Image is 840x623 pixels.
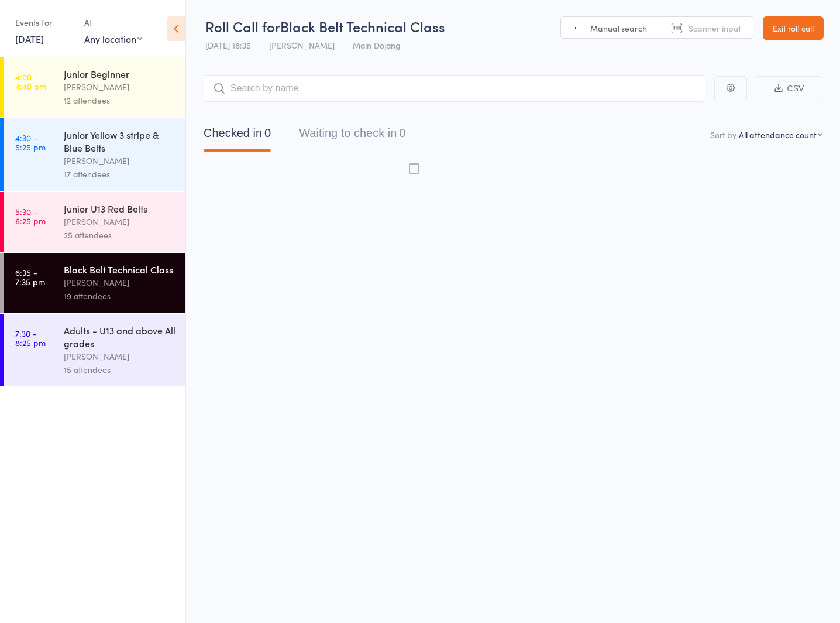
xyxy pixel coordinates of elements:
span: [DATE] 18:35 [205,39,251,51]
span: Roll Call for [205,16,280,36]
div: Any location [84,32,142,45]
div: 12 attendees [64,94,175,107]
div: [PERSON_NAME] [64,215,175,228]
time: 5:30 - 6:25 pm [15,207,46,225]
time: 4:30 - 5:25 pm [15,133,46,152]
a: 6:35 -7:35 pmBlack Belt Technical Class[PERSON_NAME]19 attendees [4,253,185,313]
div: Events for [15,13,73,32]
div: All attendance count [739,129,817,141]
div: 25 attendees [64,228,175,242]
div: Black Belt Technical Class [64,263,175,276]
div: 19 attendees [64,289,175,303]
div: Junior Beginner [64,67,175,80]
div: 0 [399,126,405,139]
time: 6:35 - 7:35 pm [15,268,45,286]
div: 15 attendees [64,363,175,376]
div: Adults - U13 and above All grades [64,324,175,350]
div: Junior U13 Red Belts [64,202,175,215]
div: Junior Yellow 3 stripe & Blue Belts [64,128,175,154]
span: Black Belt Technical Class [280,16,445,36]
div: [PERSON_NAME] [64,276,175,289]
button: CSV [756,76,822,101]
a: 7:30 -8:25 pmAdults - U13 and above All grades[PERSON_NAME]15 attendees [4,314,185,386]
a: 4:00 -4:40 pmJunior Beginner[PERSON_NAME]12 attendees [4,57,185,117]
button: Checked in0 [204,121,271,152]
a: 4:30 -5:25 pmJunior Yellow 3 stripe & Blue Belts[PERSON_NAME]17 attendees [4,118,185,191]
a: Exit roll call [763,16,824,40]
a: [DATE] [15,32,44,45]
button: Waiting to check in0 [299,121,405,152]
div: [PERSON_NAME] [64,80,175,94]
div: 0 [264,126,271,139]
div: 17 attendees [64,167,175,181]
span: Scanner input [688,22,741,34]
span: Main Dojang [353,39,401,51]
input: Search by name [204,75,705,102]
span: [PERSON_NAME] [269,39,335,51]
div: [PERSON_NAME] [64,350,175,363]
a: 5:30 -6:25 pmJunior U13 Red Belts[PERSON_NAME]25 attendees [4,192,185,252]
time: 4:00 - 4:40 pm [15,72,46,91]
label: Sort by [710,129,736,141]
time: 7:30 - 8:25 pm [15,328,46,347]
span: Manual search [590,22,647,34]
div: At [84,13,142,32]
div: [PERSON_NAME] [64,154,175,167]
